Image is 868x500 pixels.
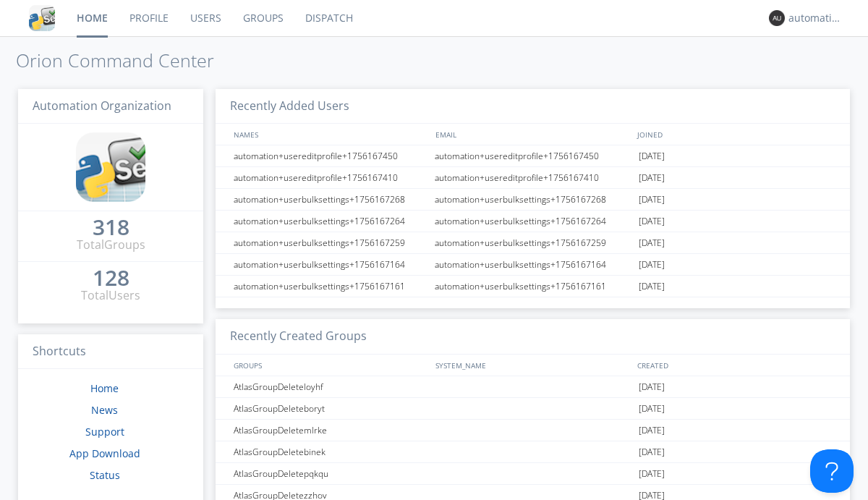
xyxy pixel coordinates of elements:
a: automation+userbulksettings+1756167268automation+userbulksettings+1756167268[DATE] [216,189,850,211]
a: automation+userbulksettings+1756167161automation+userbulksettings+1756167161[DATE] [216,276,850,297]
div: CREATED [634,355,836,376]
a: automation+userbulksettings+1756167264automation+userbulksettings+1756167264[DATE] [216,211,850,232]
span: [DATE] [639,398,665,420]
a: Support [85,425,124,438]
div: SYSTEM_NAME [432,355,634,376]
div: GROUPS [230,355,428,376]
div: automation+userbulksettings+1756167259 [431,232,635,253]
a: AtlasGroupDeletemlrke[DATE] [216,420,850,441]
span: [DATE] [639,211,665,232]
h3: Recently Added Users [216,89,850,124]
div: NAMES [230,124,428,145]
a: 128 [93,271,129,287]
div: automation+userbulksettings+1756167164 [431,254,635,275]
a: Home [90,381,119,395]
div: Total Users [81,287,140,304]
div: Total Groups [77,237,145,253]
div: automation+userbulksettings+1756167268 [230,189,430,210]
div: automation+usereditprofile+1756167450 [431,145,635,166]
div: automation+userbulksettings+1756167268 [431,189,635,210]
div: automation+usereditprofile+1756167410 [431,167,635,188]
a: AtlasGroupDeleteloyhf[DATE] [216,376,850,398]
div: automation+userbulksettings+1756167264 [230,211,430,232]
a: AtlasGroupDeletebinek[DATE] [216,441,850,463]
div: JOINED [634,124,836,145]
span: [DATE] [639,441,665,463]
div: 128 [93,271,129,285]
div: automation+userbulksettings+1756167161 [230,276,430,297]
a: automation+userbulksettings+1756167164automation+userbulksettings+1756167164[DATE] [216,254,850,276]
span: [DATE] [639,189,665,211]
div: EMAIL [432,124,634,145]
a: 318 [93,220,129,237]
div: automation+usereditprofile+1756167410 [230,167,430,188]
span: [DATE] [639,420,665,441]
a: Status [90,468,120,482]
div: automation+atlas0017 [788,11,843,25]
img: cddb5a64eb264b2086981ab96f4c1ba7 [29,5,55,31]
a: automation+usereditprofile+1756167450automation+usereditprofile+1756167450[DATE] [216,145,850,167]
span: [DATE] [639,145,665,167]
h3: Shortcuts [18,334,203,370]
span: [DATE] [639,376,665,398]
iframe: Toggle Customer Support [810,449,854,493]
img: 373638.png [769,10,785,26]
h3: Recently Created Groups [216,319,850,355]
div: 318 [93,220,129,234]
div: automation+userbulksettings+1756167264 [431,211,635,232]
div: AtlasGroupDeletebinek [230,441,430,462]
div: AtlasGroupDeletemlrke [230,420,430,441]
span: Automation Organization [33,98,171,114]
span: [DATE] [639,254,665,276]
img: cddb5a64eb264b2086981ab96f4c1ba7 [76,132,145,202]
a: AtlasGroupDeletepqkqu[DATE] [216,463,850,485]
span: [DATE] [639,463,665,485]
div: automation+userbulksettings+1756167161 [431,276,635,297]
span: [DATE] [639,276,665,297]
div: automation+userbulksettings+1756167259 [230,232,430,253]
a: automation+userbulksettings+1756167259automation+userbulksettings+1756167259[DATE] [216,232,850,254]
div: AtlasGroupDeletepqkqu [230,463,430,484]
a: automation+usereditprofile+1756167410automation+usereditprofile+1756167410[DATE] [216,167,850,189]
div: automation+userbulksettings+1756167164 [230,254,430,275]
a: AtlasGroupDeleteboryt[DATE] [216,398,850,420]
div: AtlasGroupDeleteboryt [230,398,430,419]
a: News [91,403,118,417]
div: automation+usereditprofile+1756167450 [230,145,430,166]
div: AtlasGroupDeleteloyhf [230,376,430,397]
span: [DATE] [639,167,665,189]
a: App Download [69,446,140,460]
span: [DATE] [639,232,665,254]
